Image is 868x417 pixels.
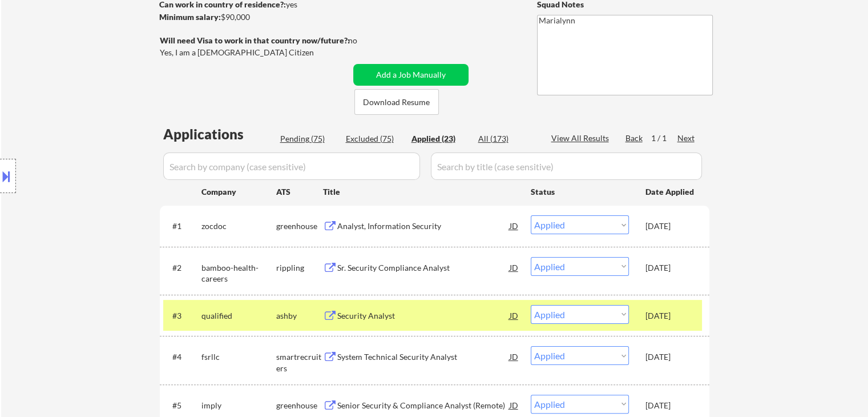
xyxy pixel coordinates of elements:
div: Date Applied [645,186,696,198]
div: [DATE] [645,351,696,363]
div: Pending (75) [280,133,337,145]
div: Applied (23) [411,133,469,145]
div: bamboo-health-careers [201,262,276,284]
div: imply [201,400,276,411]
div: $90,000 [159,11,349,23]
div: rippling [276,262,323,274]
div: [DATE] [645,400,696,411]
div: ATS [276,186,323,198]
input: Search by company (case sensitive) [163,153,420,180]
input: Search by title (case sensitive) [431,153,702,180]
div: zocdoc [201,220,276,232]
div: greenhouse [276,220,323,232]
div: greenhouse [276,400,323,411]
div: View All Results [551,133,612,144]
div: #5 [172,400,192,411]
div: 1 / 1 [651,133,677,144]
div: System Technical Security Analyst [337,351,510,363]
div: JD [508,305,520,326]
div: JD [508,346,520,367]
strong: Will need Visa to work in that country now/future?: [160,35,350,45]
div: Yes, I am a [DEMOGRAPHIC_DATA] Citizen [160,47,353,58]
div: ashby [276,310,323,322]
div: [DATE] [645,220,696,232]
div: JD [508,257,520,278]
div: fsrllc [201,351,276,363]
div: Applications [163,127,276,141]
div: Senior Security & Compliance Analyst (Remote) [337,400,510,411]
div: Status [531,181,629,202]
strong: Minimum salary: [159,12,221,22]
div: #4 [172,351,192,363]
div: Excluded (75) [346,133,403,145]
div: Analyst, Information Security [337,220,510,232]
div: Company [201,186,276,198]
button: Download Resume [354,89,439,115]
div: [DATE] [645,310,696,322]
div: no [348,35,381,46]
div: qualified [201,310,276,322]
div: Title [323,186,520,198]
div: Next [677,133,696,144]
div: Back [625,133,644,144]
div: #3 [172,310,192,322]
div: Sr. Security Compliance Analyst [337,262,510,274]
div: Security Analyst [337,310,510,322]
div: smartrecruiters [276,351,323,374]
button: Add a Job Manually [353,64,469,86]
div: All (173) [478,133,535,145]
div: JD [508,215,520,236]
div: [DATE] [645,262,696,274]
div: JD [508,395,520,415]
